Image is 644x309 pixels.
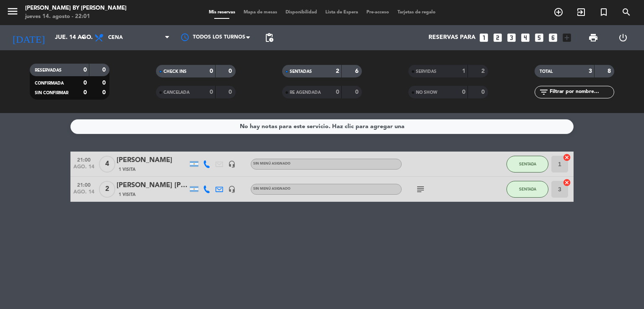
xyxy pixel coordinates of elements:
[25,13,127,21] div: jueves 14. agosto - 22:01
[6,28,51,47] i: [DATE]
[229,68,234,74] strong: 0
[599,7,609,17] i: turned_in_not
[229,89,234,95] strong: 0
[416,90,437,95] span: NO SHOW
[355,89,360,95] strong: 0
[290,70,312,74] span: SENTADAS
[102,80,107,86] strong: 0
[621,7,631,17] i: search
[253,162,291,165] span: Sin menú asignado
[608,25,638,50] div: LOG OUT
[73,180,94,189] span: 21:00
[362,10,393,15] span: Pre-acceso
[355,68,360,74] strong: 6
[73,189,94,199] span: ago. 14
[25,4,127,13] div: [PERSON_NAME] by [PERSON_NAME]
[78,33,88,43] i: arrow_drop_down
[506,181,548,198] button: SENTADA
[119,166,135,173] span: 1 Visita
[336,68,339,74] strong: 2
[164,70,187,74] span: CHECK INS
[462,68,465,74] strong: 1
[240,122,405,131] div: No hay notas para este servicio. Haz clic para agregar una
[108,35,123,41] span: Cena
[481,89,486,95] strong: 0
[6,5,19,21] button: menu
[210,89,213,95] strong: 0
[35,68,62,72] span: RESERVADAS
[102,67,107,73] strong: 0
[73,154,94,164] span: 21:00
[589,68,592,74] strong: 3
[290,90,321,95] span: RE AGENDADA
[117,180,188,191] div: [PERSON_NAME] [PERSON_NAME]
[228,185,236,193] i: headset_mic
[73,164,94,174] span: ago. 14
[548,32,558,43] i: looks_6
[281,10,321,15] span: Disponibilidad
[519,162,536,166] span: SENTADA
[492,32,503,43] i: looks_two
[117,155,188,166] div: [PERSON_NAME]
[553,7,563,17] i: add_circle_outline
[83,90,87,95] strong: 0
[393,10,440,15] span: Tarjetas de regalo
[540,70,553,74] span: TOTAL
[519,187,536,191] span: SENTADA
[561,32,572,43] i: add_box
[478,32,489,43] i: looks_one
[35,91,68,95] span: SIN CONFIRMAR
[99,181,115,198] span: 2
[164,90,190,95] span: CANCELADA
[520,32,531,43] i: looks_4
[576,7,586,17] i: exit_to_app
[534,32,545,43] i: looks_5
[6,5,19,18] i: menu
[563,153,571,162] i: cancel
[119,191,135,198] span: 1 Visita
[462,89,465,95] strong: 0
[205,10,239,15] span: Mis reservas
[481,68,486,74] strong: 2
[539,87,549,97] i: filter_list
[99,156,115,173] span: 4
[210,68,213,74] strong: 0
[549,88,614,97] input: Filtrar por nombre...
[239,10,281,15] span: Mapa de mesas
[608,68,613,74] strong: 8
[506,32,517,43] i: looks_3
[588,33,598,43] span: print
[35,81,64,85] span: CONFIRMADA
[428,34,475,41] span: Reservas para
[415,184,426,194] i: subject
[102,90,107,95] strong: 0
[506,156,548,173] button: SENTADA
[336,89,339,95] strong: 0
[321,10,362,15] span: Lista de Espera
[228,160,236,168] i: headset_mic
[416,70,436,74] span: SERVIDAS
[264,33,274,43] span: pending_actions
[618,33,628,43] i: power_settings_new
[253,187,291,191] span: Sin menú asignado
[83,80,87,86] strong: 0
[83,67,87,73] strong: 0
[563,178,571,187] i: cancel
